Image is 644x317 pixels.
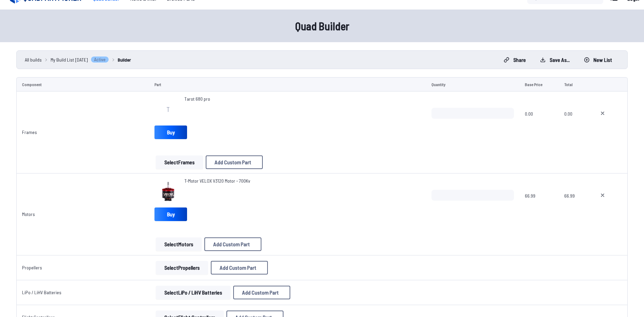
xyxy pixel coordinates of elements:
[206,155,263,169] button: Add Custom Part
[426,77,519,91] td: Quantity
[22,265,42,270] a: Propellers
[156,237,202,251] button: SelectMotors
[154,286,232,299] a: SelectLiPo / LiHV Batteries
[233,286,290,299] button: Add Custom Part
[154,237,203,251] a: SelectMotors
[91,56,109,63] span: Active
[22,129,37,135] a: Frames
[204,237,261,251] button: Add Custom Part
[154,126,187,139] a: Buy
[154,261,209,274] a: SelectPropellers
[22,211,35,217] a: Motors
[498,54,532,65] button: Share
[166,106,170,113] span: T
[184,96,210,102] span: Tarot 680 pro
[534,54,575,65] button: Save as...
[118,56,131,63] a: Builder
[184,178,250,184] span: T-Motor VELOX V3120 Motor - 700Kv
[51,56,109,63] a: My Build List [DATE]Active
[242,290,279,295] span: Add Custom Part
[220,265,256,270] span: Add Custom Part
[154,178,182,205] img: image
[211,261,268,274] button: Add Custom Part
[564,108,583,140] span: 0.00
[525,108,554,140] span: 0.00
[156,286,231,299] button: SelectLiPo / LiHV Batteries
[156,155,203,169] button: SelectFrames
[154,155,204,169] a: SelectFrames
[22,289,61,295] a: LiPo / LiHV Batteries
[156,261,208,274] button: SelectPropellers
[16,77,149,91] td: Component
[578,54,618,65] button: New List
[149,77,426,91] td: Part
[213,241,250,247] span: Add Custom Part
[559,77,588,91] td: Total
[184,178,250,184] a: T-Motor VELOX V3120 Motor - 700Kv
[519,77,559,91] td: Base Price
[51,56,88,63] span: My Build List [DATE]
[25,56,42,63] a: All builds
[105,18,539,34] h1: Quad Builder
[154,207,187,221] a: Buy
[564,190,583,222] span: 66.99
[215,160,251,165] span: Add Custom Part
[525,190,554,222] span: 66.99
